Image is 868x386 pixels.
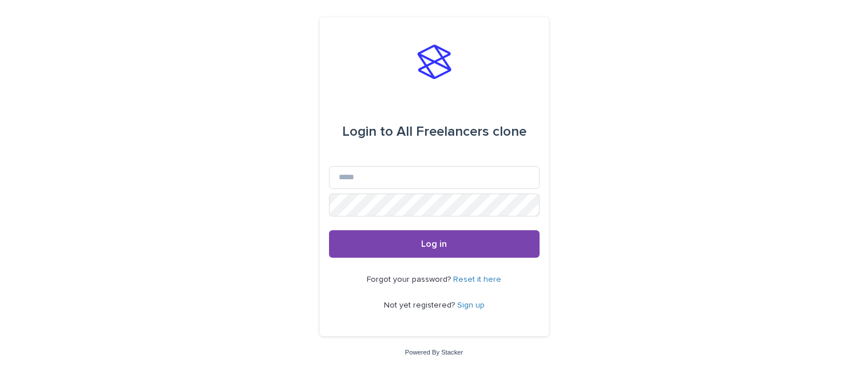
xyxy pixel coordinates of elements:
[405,349,463,356] a: Powered By Stacker
[342,116,526,148] div: All Freelancers clone
[453,275,501,283] a: Reset it here
[367,275,453,283] span: Forgot your password?
[417,45,451,79] img: stacker-logo-s-only.png
[384,301,457,309] span: Not yet registered?
[421,239,447,249] span: Log in
[329,230,540,258] button: Log in
[342,125,393,139] span: Login to
[457,301,485,309] a: Sign up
